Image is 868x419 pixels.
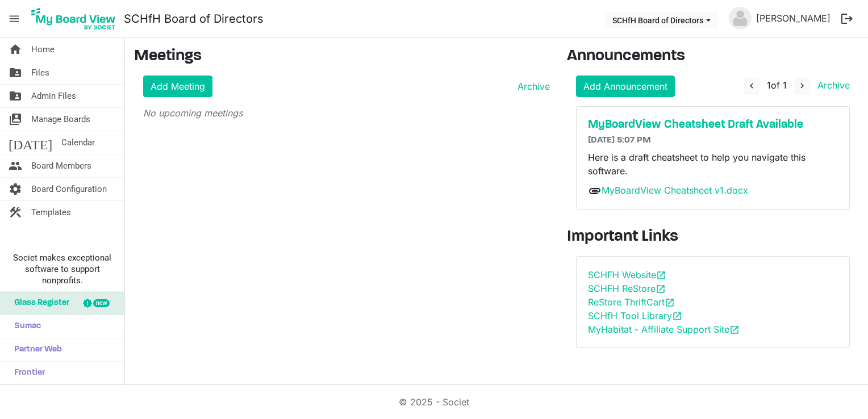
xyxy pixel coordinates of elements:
[9,108,22,131] span: switch_account
[752,7,835,30] a: [PERSON_NAME]
[602,185,748,196] a: MyBoardView Cheatsheet v1.docx
[729,325,740,335] span: open_in_new
[3,8,25,30] span: menu
[813,79,850,91] a: Archive
[605,12,718,28] button: SCHfH Board of Directors dropdownbutton
[767,79,771,91] span: 1
[665,298,675,308] span: open_in_new
[9,61,22,84] span: folder_shared
[746,81,757,91] span: navigate_before
[767,79,787,91] span: of 1
[31,108,90,131] span: Manage Boards
[672,311,682,321] span: open_in_new
[588,283,666,294] a: SCHFH ReStoreopen_in_new
[656,270,666,280] span: open_in_new
[31,38,55,61] span: Home
[9,362,45,384] span: Frontier
[576,76,675,97] a: Add Announcement
[9,178,22,200] span: settings
[31,61,49,84] span: Files
[143,76,212,97] a: Add Meeting
[794,78,810,95] button: navigate_next
[729,7,752,30] img: no-profile-picture.svg
[656,284,666,294] span: open_in_new
[31,178,107,200] span: Board Configuration
[588,136,651,145] span: [DATE] 5:07 PM
[588,118,838,132] a: MyBoardView Cheatsheet Draft Available
[797,81,807,91] span: navigate_next
[28,5,119,33] img: My Board View Logo
[588,269,666,280] a: SCHFH Websiteopen_in_new
[399,396,469,408] a: © 2025 - Societ
[143,106,550,120] p: No upcoming meetings
[31,154,91,177] span: Board Members
[9,338,62,361] span: Partner Web
[124,7,264,30] a: SCHfH Board of Directors
[588,310,682,321] a: SCHfH Tool Libraryopen_in_new
[9,315,41,338] span: Sumac
[835,7,859,31] button: logout
[28,5,124,33] a: My Board View Logo
[513,79,550,93] a: Archive
[588,184,602,198] span: attachment
[134,47,550,66] h3: Meetings
[9,131,52,154] span: [DATE]
[567,47,859,66] h3: Announcements
[9,38,22,61] span: home
[61,131,95,154] span: Calendar
[9,201,22,224] span: construction
[744,78,759,95] button: navigate_before
[31,85,76,107] span: Admin Files
[588,324,740,335] a: MyHabitat - Affiliate Support Siteopen_in_new
[9,292,69,315] span: Glass Register
[31,201,71,224] span: Templates
[9,154,22,177] span: people
[588,150,838,178] p: Here is a draft cheatsheet to help you navigate this software.
[567,228,859,247] h3: Important Links
[93,299,110,307] div: new
[5,252,119,286] span: Societ makes exceptional software to support nonprofits.
[588,296,675,308] a: ReStore ThriftCartopen_in_new
[9,85,22,107] span: folder_shared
